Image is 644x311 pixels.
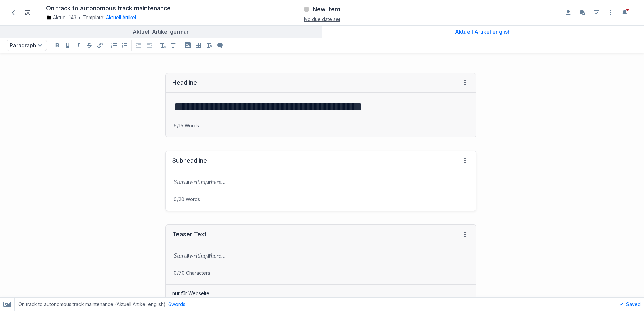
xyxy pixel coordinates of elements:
[461,157,469,165] span: Field menu
[220,3,424,22] div: New ItemNo due date set
[304,16,340,22] span: No due date set
[172,230,207,238] div: Teaser Text
[461,230,469,238] span: Field menu
[78,14,81,21] span: •
[577,7,588,18] button: Enable the commenting sidebar
[166,270,476,276] p: 0/70 Characters
[18,301,167,308] span: On track to autonomous track maintenance (Aktuell Artikel english) :
[166,196,476,203] p: 0/20 Words
[166,285,476,302] div: nur für Webseite
[617,298,641,311] div: Saved
[172,79,197,87] div: Headline
[304,15,340,23] button: No due date set
[619,7,630,18] button: Toggle the notification sidebar
[322,25,644,38] a: Aktuell Artikel english
[46,14,76,21] a: Aktuell 143
[46,5,171,12] h1: On track to autonomous track maintenance
[168,301,185,308] button: 6words
[303,3,341,15] button: New Item
[22,7,33,18] button: Toggle Item List
[563,7,574,18] button: Enable the assignees sidebar
[172,157,207,165] div: Subheadline
[106,14,136,21] button: Aktuell Artikel
[104,14,136,21] div: Aktuell Artikel
[3,28,319,35] div: Aktuell Artikel german
[591,7,602,18] a: Setup guide
[0,25,322,38] a: Aktuell Artikel german
[5,38,49,53] div: Paragraph
[168,301,185,307] span: 6 words
[7,40,47,51] button: Paragraph
[325,28,641,35] div: Aktuell Artikel english
[313,5,340,13] h3: New Item
[166,122,476,129] p: 6/15 Words
[46,14,213,21] div: Template:
[8,7,19,19] a: Back
[461,79,469,87] span: Field menu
